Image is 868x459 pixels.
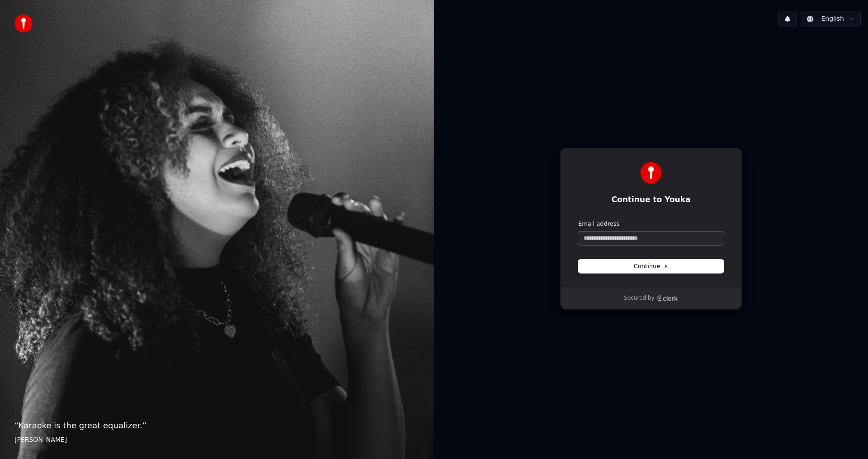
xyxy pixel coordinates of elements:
label: Email address [578,220,619,228]
a: Clerk logo [656,295,678,301]
span: Continue [634,262,668,270]
button: Continue [578,260,724,273]
img: youka [14,14,33,32]
img: Youka [640,162,662,184]
p: “ Karaoke is the great equalizer. ” [14,419,420,432]
p: Secured by [624,295,654,302]
footer: [PERSON_NAME] [14,436,420,445]
h1: Continue to Youka [578,195,724,205]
